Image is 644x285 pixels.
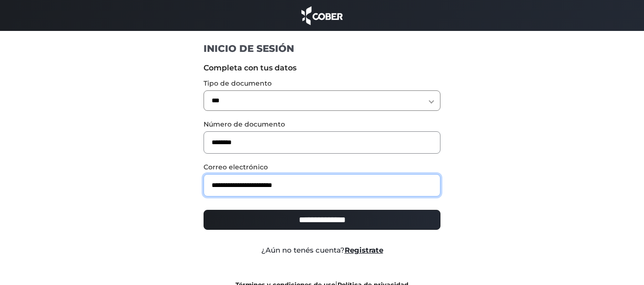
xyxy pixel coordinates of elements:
[204,62,440,74] label: Completa con tus datos
[345,246,383,255] a: Registrate
[204,162,440,172] label: Correo electrónico
[204,42,440,55] h1: INICIO DE SESIÓN
[299,5,346,26] img: cober_marca.png
[204,119,440,129] label: Número de documento
[196,245,448,256] div: ¿Aún no tenés cuenta?
[204,79,440,88] label: Tipo de documento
